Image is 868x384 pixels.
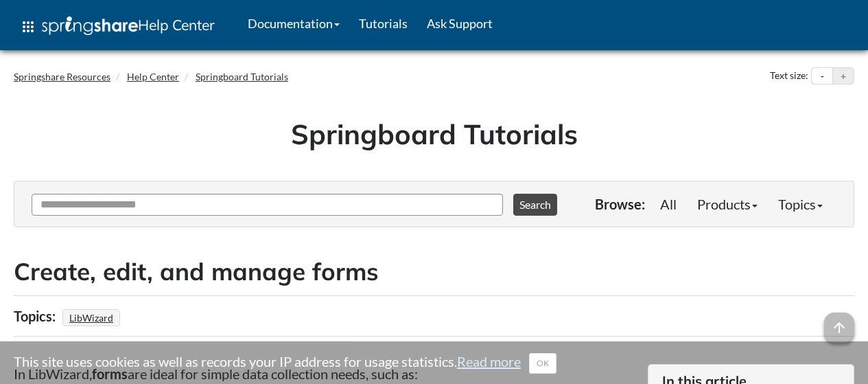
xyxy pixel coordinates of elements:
a: Products [687,190,768,218]
button: Decrease text size [812,68,832,84]
a: All [650,190,687,218]
span: arrow_upward [824,313,854,343]
a: Topics [768,190,833,218]
a: arrow_upward [824,314,854,330]
button: Search [513,194,557,216]
img: Springshare [42,16,138,35]
h2: Create, edit, and manage forms [14,255,854,289]
a: Help Center [127,71,179,82]
span: Help Center [138,16,215,34]
a: apps Help Center [10,6,224,47]
div: Text size: [767,67,811,85]
p: Browse: [595,194,645,214]
div: Topics: [14,303,59,329]
strong: forms [92,365,128,382]
a: Documentation [238,6,349,41]
h1: Springboard Tutorials [24,115,844,153]
p: In LibWizard, are ideal for simple data collection needs, such as: [14,364,634,383]
a: Springshare Resources [14,71,110,82]
a: Springboard Tutorials [196,71,288,82]
span: apps [20,19,36,35]
a: Ask Support [417,6,502,41]
button: Increase text size [833,68,854,84]
a: LibWizard [67,308,115,328]
a: Tutorials [349,6,417,41]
